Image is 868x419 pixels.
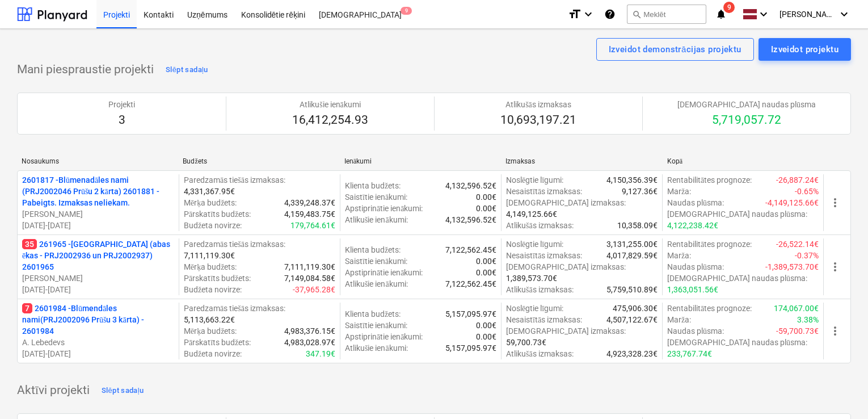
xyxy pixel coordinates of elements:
[345,278,408,290] p: Atlikušie ienākumi :
[776,174,819,186] p: -26,887.24€
[292,112,368,128] p: 16,412,254.93
[622,186,658,197] p: 9,127.36€
[22,220,174,231] p: [DATE] - [DATE]
[506,337,546,348] p: 59,700.73€
[506,220,574,231] p: Atlikušās izmaksas :
[606,284,658,295] p: 5,759,510.89€
[284,273,335,284] p: 7,149,084.58€
[476,320,496,331] p: 0.00€
[506,238,563,250] p: Noslēgtie līgumi :
[667,261,724,273] p: Naudas plūsma :
[506,174,563,186] p: Noslēgtie līgumi :
[22,348,174,359] p: [DATE] - [DATE]
[667,273,807,284] p: [DEMOGRAPHIC_DATA] naudas plūsma :
[828,324,842,338] span: more_vert
[22,303,174,359] div: 72601984 -Blūmendāles nami(PRJ2002096 Prūšu 3 kārta) - 2601984A. Lebedevs[DATE]-[DATE]
[292,99,368,110] p: Atlikušie ienākumi
[506,325,626,337] p: [DEMOGRAPHIC_DATA] izmaksas :
[22,238,174,295] div: 35261965 -[GEOGRAPHIC_DATA] (abas ēkas - PRJ2002936 un PRJ2002937) 2601965[PERSON_NAME][DATE]-[DATE]
[306,348,335,359] p: 347.19€
[667,314,691,325] p: Marža :
[715,7,727,21] i: notifications
[344,157,496,166] div: Ienākumi
[771,42,838,57] div: Izveidot projektu
[500,112,576,128] p: 10,693,197.21
[345,244,401,255] p: Klienta budžets :
[184,348,242,359] p: Budžeta novirze :
[476,203,496,214] p: 0.00€
[667,325,724,337] p: Naudas plūsma :
[108,99,135,110] p: Projekti
[184,303,285,314] p: Paredzamās tiešās izmaksas :
[606,314,658,325] p: 4,507,122.67€
[506,197,626,208] p: [DEMOGRAPHIC_DATA] izmaksas :
[779,10,836,19] span: [PERSON_NAME]
[765,197,819,208] p: -4,149,125.66€
[568,7,582,21] i: format_size
[284,325,335,337] p: 4,983,376.15€
[632,10,641,19] span: search
[184,273,251,284] p: Pārskatīts budžets :
[606,238,658,250] p: 3,131,255.00€
[627,5,706,24] button: Meklēt
[284,208,335,220] p: 4,159,483.75€
[811,364,868,419] div: Chat Widget
[506,261,626,273] p: [DEMOGRAPHIC_DATA] izmaksas :
[22,303,32,313] span: 7
[606,174,658,186] p: 4,150,356.39€
[22,239,37,249] span: 35
[505,157,658,165] div: Izmaksas
[667,250,691,261] p: Marža :
[774,303,819,314] p: 174,067.00€
[345,267,423,278] p: Apstiprinātie ienākumi :
[22,174,174,231] div: 2601817 -Blūmenadāles nami (PRJ2002046 Prūšu 2 kārta) 2601881 - Pabeigts. Izmaksas neliekam.[PERS...
[445,244,496,255] p: 7,122,562.45€
[284,261,335,273] p: 7,111,119.30€
[795,250,819,261] p: -0.37%
[108,112,135,128] p: 3
[506,314,582,325] p: Nesaistītās izmaksas :
[828,260,842,274] span: more_vert
[757,7,770,21] i: keyboard_arrow_down
[445,214,496,225] p: 4,132,596.52€
[445,342,496,354] p: 5,157,095.97€
[667,208,807,220] p: [DEMOGRAPHIC_DATA] naudas plūsma :
[476,191,496,203] p: 0.00€
[667,174,752,186] p: Rentabilitātes prognoze :
[345,180,401,191] p: Klienta budžets :
[613,303,658,314] p: 475,906.30€
[797,314,819,325] p: 3.38%
[506,250,582,261] p: Nesaistītās izmaksas :
[345,308,401,320] p: Klienta budžets :
[184,250,235,261] p: 7,111,119.30€
[290,220,335,231] p: 179,764.61€
[776,325,819,337] p: -59,700.73€
[184,174,285,186] p: Paredzamās tiešās izmaksas :
[184,314,235,325] p: 5,113,663.22€
[445,308,496,320] p: 5,157,095.97€
[606,250,658,261] p: 4,017,829.59€
[102,384,144,397] div: Slēpt sadaļu
[293,284,335,295] p: -37,965.28€
[667,284,718,295] p: 1,363,051.56€
[667,186,691,197] p: Marža :
[345,320,407,331] p: Saistītie ienākumi :
[795,186,819,197] p: -0.65%
[500,99,576,110] p: Atlikušās izmaksas
[184,325,237,337] p: Mērķa budžets :
[22,273,174,284] p: [PERSON_NAME]
[506,273,557,284] p: 1,389,573.70€
[284,337,335,348] p: 4,983,028.97€
[166,64,208,77] div: Slēpt sadaļu
[184,337,251,348] p: Pārskatīts budžets :
[22,284,174,295] p: [DATE] - [DATE]
[506,186,582,197] p: Nesaistītās izmaksas :
[99,382,147,400] button: Slēpt sadaļu
[667,238,752,250] p: Rentabilitātes prognoze :
[17,62,154,78] p: Mani piespraustie projekti
[506,348,574,359] p: Atlikušās izmaksas :
[828,196,842,209] span: more_vert
[606,348,658,359] p: 4,923,328.23€
[604,7,616,21] i: Zināšanu pamats
[345,331,423,342] p: Apstiprinātie ienākumi :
